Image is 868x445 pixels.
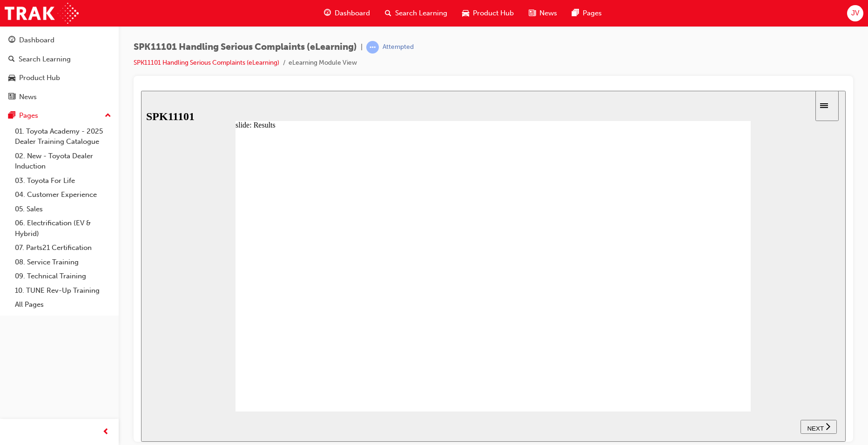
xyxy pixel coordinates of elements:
span: news-icon [529,7,536,19]
span: up-icon [105,110,111,122]
a: 02. New - Toyota Dealer Induction [11,149,115,174]
span: car-icon [462,7,469,19]
a: 08. Service Training [11,255,115,270]
a: 06. Electrification (EV & Hybrid) [11,216,115,241]
span: car-icon [8,74,15,82]
a: Search Learning [4,51,115,68]
span: Pages [583,8,602,19]
span: Product Hub [473,8,514,19]
span: pages-icon [572,7,579,19]
span: prev-icon [102,426,109,438]
span: guage-icon [324,7,331,19]
nav: slide navigation [659,321,696,351]
button: next [659,329,696,343]
span: search-icon [8,55,15,64]
a: news-iconNews [521,4,565,23]
a: 03. Toyota For Life [11,174,115,188]
a: pages-iconPages [565,4,609,23]
a: car-iconProduct Hub [455,4,521,23]
button: DashboardSearch LearningProduct HubNews [4,30,115,107]
div: Pages [19,110,38,121]
span: JV [851,8,859,19]
img: Trak [5,3,79,24]
div: Search Learning [19,54,71,65]
span: pages-icon [8,112,15,120]
div: Attempted [383,43,414,52]
a: 07. Parts21 Certification [11,241,115,255]
span: Search Learning [395,8,447,19]
a: Product Hub [4,69,115,87]
span: SPK11101 Handling Serious Complaints (eLearning) [134,42,357,53]
span: NEXT [666,334,682,341]
a: SPK11101 Handling Serious Complaints (eLearning) [134,59,279,67]
a: 04. Customer Experience [11,188,115,202]
a: 10. TUNE Rev-Up Training [11,283,115,298]
a: search-iconSearch Learning [377,4,455,23]
a: News [4,88,115,106]
div: News [19,92,37,102]
a: 09. Technical Training [11,269,115,283]
a: All Pages [11,297,115,312]
span: Dashboard [335,8,370,19]
button: JV [847,5,863,21]
a: 05. Sales [11,202,115,216]
a: 01. Toyota Academy - 2025 Dealer Training Catalogue [11,124,115,149]
span: learningRecordVerb_ATTEMPT-icon [366,41,379,54]
div: Dashboard [19,35,54,46]
span: | [361,42,363,53]
div: Product Hub [19,73,60,83]
span: search-icon [385,7,391,19]
a: Dashboard [4,32,115,49]
span: News [539,8,557,19]
a: guage-iconDashboard [316,4,377,23]
li: eLearning Module View [289,58,357,68]
button: Pages [4,107,115,124]
span: news-icon [8,93,15,101]
span: guage-icon [8,36,15,45]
